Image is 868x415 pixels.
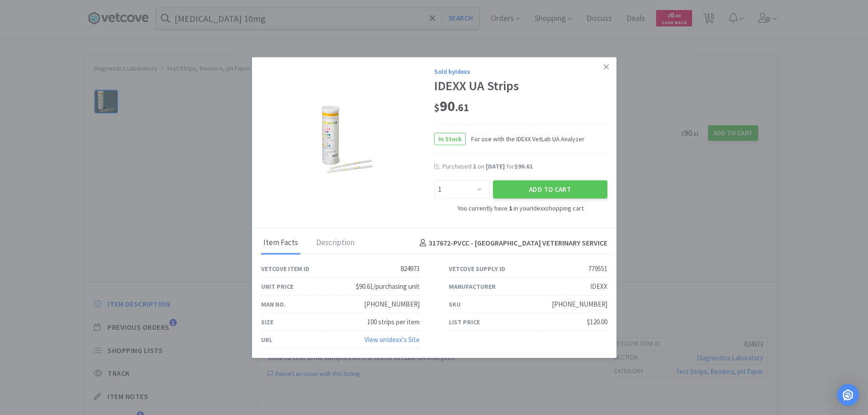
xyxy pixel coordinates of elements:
[449,282,496,292] div: Manufacturer
[449,264,505,274] div: Vetcove Supply ID
[261,299,286,309] div: Man No.
[314,232,357,255] div: Description
[837,384,859,406] div: Open Intercom Messenger
[367,317,420,328] div: 100 strips per item
[434,97,469,115] span: 90
[590,281,607,292] div: IDEXX
[466,134,585,144] span: For use with the IDEXX VetLab UA Analyzer
[455,101,469,114] span: . 61
[435,133,465,145] span: In Stock
[313,105,382,174] img: b44322bd2d3d4c44a48cb1b04d20de48_779551.png
[552,299,607,310] div: [PHONE_NUMBER]
[434,203,607,213] div: You currently have in your Idexx shopping cart
[434,66,607,76] div: Sold by Idexx
[261,282,293,292] div: Unit Price
[449,299,461,309] div: SKU
[434,101,440,114] span: $
[356,281,420,292] div: $90.61/purchasing unit
[514,162,533,170] span: $90.61
[401,263,420,274] div: 824973
[365,335,420,344] a: View onIdexx's Site
[442,162,607,171] div: Purchased on for
[416,237,607,249] h4: 317672 - PVCC - [GEOGRAPHIC_DATA] VETERINARY SERVICE
[509,204,512,212] strong: 1
[261,335,272,345] div: URL
[261,317,273,327] div: Size
[587,317,607,328] div: $120.00
[449,317,480,327] div: List Price
[588,263,607,274] div: 779551
[261,264,309,274] div: Vetcove Item ID
[261,232,300,255] div: Item Facts
[473,162,476,170] span: 1
[434,78,607,94] div: IDEXX UA Strips
[486,162,505,170] span: [DATE]
[493,180,607,198] button: Add to Cart
[364,299,420,310] div: [PHONE_NUMBER]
